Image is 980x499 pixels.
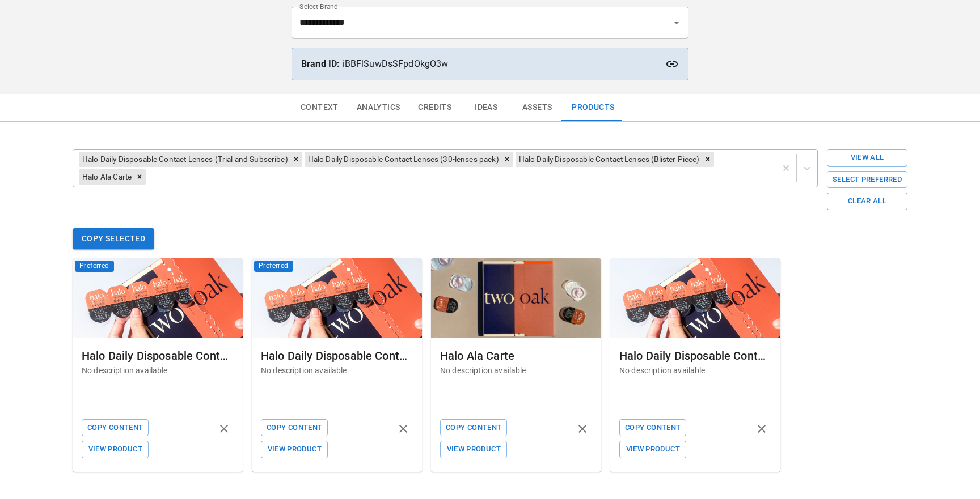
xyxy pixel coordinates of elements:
img: Halo Daily Disposable Contact Lenses (30-lenses pack) [73,258,243,338]
p: No description available [261,365,413,410]
strong: Brand ID: [301,58,340,69]
button: remove product [573,419,592,438]
p: No description available [82,365,234,410]
div: Halo Ala Carte [79,169,133,184]
div: Remove Halo Daily Disposable Contact Lenses (Blister Piece) [702,152,714,167]
label: Select Brand [299,2,338,11]
button: remove product [214,419,234,438]
button: Select Preferred [827,171,907,189]
div: Remove Halo Daily Disposable Contact Lenses (Trial and Subscribe) [290,152,302,167]
button: Copy Content [261,419,328,437]
div: Remove Halo Daily Disposable Contact Lenses (30-lenses pack) [501,152,513,167]
span: Preferred [254,261,293,272]
div: Halo Daily Disposable Contact Lenses (Blister Piece) [261,347,413,365]
button: Copy Content [440,419,507,437]
button: Products [563,94,623,121]
button: Copy Content [82,419,149,437]
button: Analytics [348,94,409,121]
button: Ideas [461,94,512,121]
button: Copy Content [619,419,686,437]
p: No description available [619,365,771,410]
span: Preferred [75,261,114,272]
button: Clear All [827,193,907,210]
img: Halo Daily Disposable Contact Lenses (Trial and Subscribe) [610,258,780,338]
div: Halo Daily Disposable Contact Lenses (30-lenses pack) [82,347,234,365]
img: Halo Daily Disposable Contact Lenses (Blister Piece) [252,258,422,338]
div: Halo Daily Disposable Contact Lenses (Blister Piece) [516,152,702,167]
button: View Product [82,441,149,458]
button: Copy Selected [73,228,154,249]
p: No description available [440,365,592,410]
button: View Product [619,441,686,458]
div: Halo Daily Disposable Contact Lenses (Trial and Subscribe) [619,347,771,365]
button: Context [292,94,348,121]
p: iBBFlSuwDsSFpdOkgO3w [301,57,679,71]
button: Credits [409,94,461,121]
div: Halo Ala Carte [440,347,592,365]
button: View All [827,149,907,167]
img: Halo Ala Carte [431,258,601,338]
div: Remove Halo Ala Carte [133,169,146,184]
button: Assets [512,94,563,121]
div: Halo Daily Disposable Contact Lenses (Trial and Subscribe) [79,152,290,167]
button: Open [669,15,685,31]
button: remove product [394,419,413,438]
button: View Product [261,441,328,458]
div: Halo Daily Disposable Contact Lenses (30-lenses pack) [305,152,501,167]
button: View Product [440,441,507,458]
button: remove product [752,419,771,438]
